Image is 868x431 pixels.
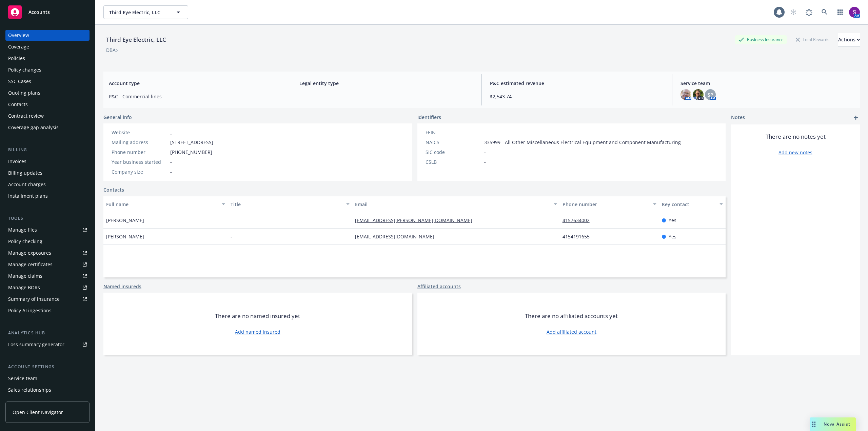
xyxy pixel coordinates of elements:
div: Total Rewards [792,35,833,44]
div: Coverage [8,41,29,52]
a: Policy AI ingestions [5,305,90,316]
a: Service team [5,373,90,384]
div: Coverage gap analysis [8,122,59,133]
div: Website [112,129,167,136]
span: Accounts [28,9,50,15]
a: Contract review [5,111,90,121]
div: Email [355,201,550,208]
button: Title [228,196,352,212]
a: SSC Cases [5,76,90,87]
div: Service team [8,373,37,384]
div: NAICS [426,139,481,146]
a: Report a Bug [802,5,816,19]
span: - [484,158,486,165]
a: Accounts [5,3,90,22]
div: Manage exposures [8,248,51,258]
button: Nova Assist [810,417,856,431]
span: Notes [731,114,745,122]
a: add [852,114,860,122]
span: There are no affiliated accounts yet [525,312,618,320]
span: [PHONE_NUMBER] [170,149,212,156]
span: - [299,93,473,100]
a: Manage BORs [5,282,90,293]
div: Actions [838,33,860,46]
div: Billing [5,146,90,153]
div: Policy changes [8,64,41,75]
div: Invoices [8,156,26,167]
span: There are no notes yet [766,133,826,141]
span: - [484,149,486,156]
div: Manage BORs [8,282,40,293]
span: [PERSON_NAME] [106,217,144,224]
div: Quoting plans [8,87,40,98]
div: Phone number [112,149,167,156]
a: Contacts [103,186,124,193]
span: Open Client Navigator [13,409,63,416]
a: - [170,129,172,136]
a: Policy changes [5,64,90,75]
button: Email [352,196,560,212]
a: Summary of insurance [5,294,90,305]
a: Named insureds [103,283,141,290]
a: 4157634002 [563,217,595,223]
a: Search [818,5,831,19]
div: Analytics hub [5,330,90,336]
div: FEIN [426,129,481,136]
a: Invoices [5,156,90,167]
a: Switch app [833,5,847,19]
span: Yes [669,233,676,240]
div: Title [231,201,342,208]
div: Summary of insurance [8,294,60,305]
a: Loss summary generator [5,339,90,350]
button: Third Eye Electric, LLC [103,5,188,19]
a: Installment plans [5,191,90,201]
a: [EMAIL_ADDRESS][DOMAIN_NAME] [355,233,440,240]
a: Policies [5,53,90,64]
span: - [231,233,232,240]
a: 4154191655 [563,233,595,240]
div: Manage claims [8,271,42,281]
div: Manage certificates [8,259,53,270]
div: Account settings [5,364,90,370]
span: Legal entity type [299,80,473,87]
a: Affiliated accounts [417,283,461,290]
div: Company size [112,168,167,175]
span: Account type [109,80,283,87]
a: Contacts [5,99,90,110]
span: - [231,217,232,224]
div: Loss summary generator [8,339,64,350]
span: $2,543.74 [490,93,664,100]
div: Billing updates [8,168,42,178]
div: Mailing address [112,139,167,146]
div: Account charges [8,179,46,190]
div: SSC Cases [8,76,31,87]
div: Year business started [112,158,167,165]
div: Manage files [8,224,37,235]
span: Identifiers [417,114,441,121]
span: General info [103,114,132,121]
a: Coverage gap analysis [5,122,90,133]
a: Account charges [5,179,90,190]
span: - [484,129,486,136]
div: Contacts [8,99,28,110]
img: photo [849,7,860,18]
a: Overview [5,30,90,41]
span: P&C - Commercial lines [109,93,283,100]
a: Coverage [5,41,90,52]
a: Quoting plans [5,87,90,98]
a: Manage exposures [5,248,90,258]
span: - [170,158,172,165]
div: Policies [8,53,25,64]
button: Phone number [560,196,659,212]
a: Add named insured [235,328,280,335]
a: Manage claims [5,271,90,281]
div: Tools [5,215,90,222]
span: - [170,168,172,175]
div: Policy AI ingestions [8,305,52,316]
a: [EMAIL_ADDRESS][PERSON_NAME][DOMAIN_NAME] [355,217,478,223]
div: Business Insurance [735,35,787,44]
a: Manage certificates [5,259,90,270]
button: Full name [103,196,228,212]
div: Drag to move [810,417,818,431]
